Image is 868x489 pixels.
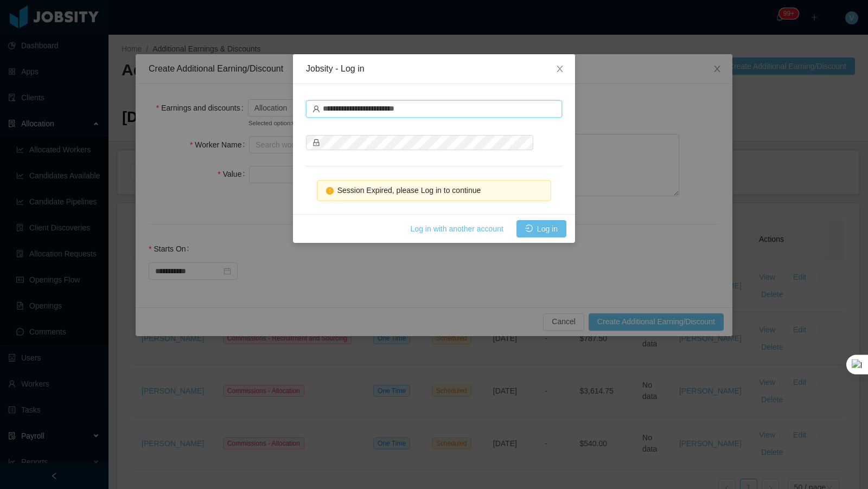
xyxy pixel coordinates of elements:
[306,63,562,75] div: Jobsity - Log in
[402,220,512,237] button: Log in with another account
[556,65,564,73] i: icon: close
[516,220,566,237] button: icon: loginLog in
[545,54,575,85] button: Close
[312,139,320,146] i: icon: lock
[312,105,320,113] i: icon: user
[326,187,334,195] i: icon: exclamation-circle
[337,186,481,195] span: Session Expired, please Log in to continue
